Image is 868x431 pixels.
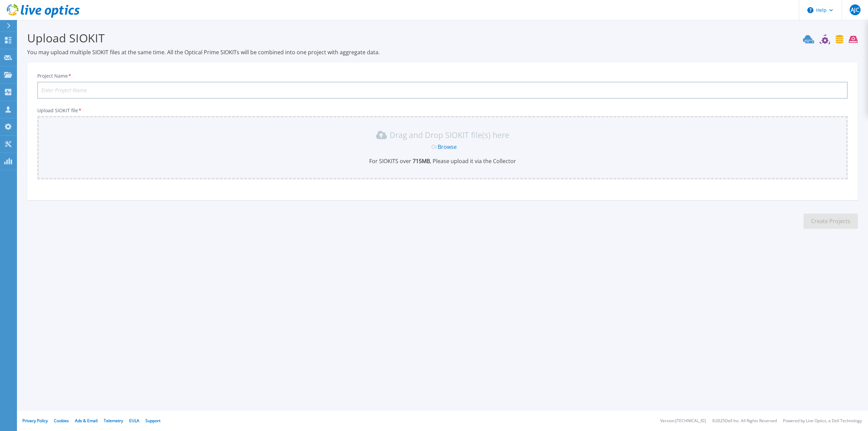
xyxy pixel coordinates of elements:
[37,108,848,113] p: Upload SIOKIT file
[129,418,139,424] a: EULA
[37,74,72,78] label: Project Name
[22,418,48,424] a: Privacy Policy
[37,82,848,99] input: Enter Project Name
[27,48,858,56] p: You may upload multiple SIOKIT files at the same time. All the Optical Prime SIOKITs will be comb...
[712,419,777,423] li: © 2025 Dell Inc. All Rights Reserved
[41,130,844,165] div: Drag and Drop SIOKIT file(s) here OrBrowseFor SIOKITS over 715MB, Please upload it via the Collector
[54,418,69,424] a: Cookies
[75,418,98,424] a: Ads & Email
[804,214,858,229] button: Create Projects
[145,418,160,424] a: Support
[431,143,438,151] span: Or
[390,132,509,138] p: Drag and Drop SIOKIT file(s) here
[438,143,457,151] a: Browse
[41,157,844,165] p: For SIOKITS over , Please upload it via the Collector
[27,30,858,46] h3: Upload SIOKIT
[104,418,123,424] a: Telemetry
[783,419,862,423] li: Powered by Live Optics, a Dell Technology
[660,419,706,423] li: Version: [TECHNICAL_ID]
[851,7,859,13] span: AJC
[411,157,430,165] b: 715 MB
